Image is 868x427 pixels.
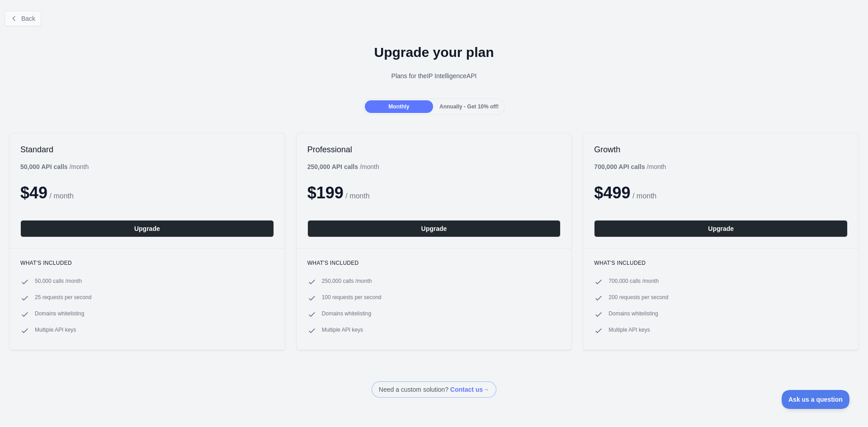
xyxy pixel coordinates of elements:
[594,163,645,170] b: 700,000 API calls
[594,183,630,202] span: $ 499
[307,162,379,171] div: / month
[307,183,344,202] span: $ 199
[307,144,561,155] h2: Professional
[307,163,358,170] b: 250,000 API calls
[594,144,848,155] h2: Growth
[594,162,666,171] div: / month
[782,390,850,409] iframe: Toggle Customer Support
